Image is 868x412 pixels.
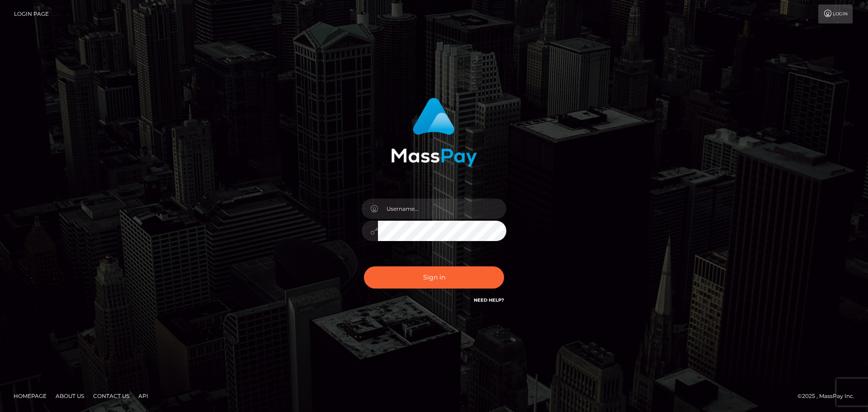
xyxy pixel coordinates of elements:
a: About Us [52,389,88,403]
a: Homepage [10,389,50,403]
button: Sign in [364,266,504,289]
a: API [135,389,152,403]
input: Username... [378,199,506,219]
img: MassPay Login [391,98,477,167]
a: Login Page [14,5,49,24]
a: Contact Us [90,389,133,403]
div: © 2025 , MassPay Inc. [797,391,861,401]
a: Need Help? [474,297,504,303]
a: Login [818,5,853,24]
